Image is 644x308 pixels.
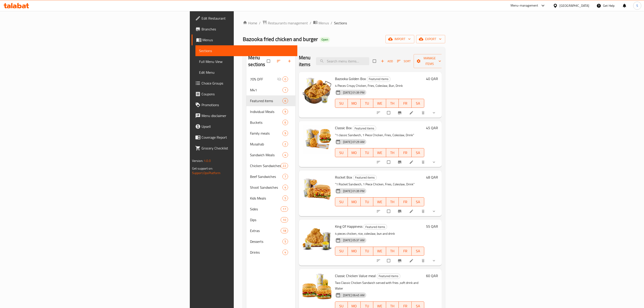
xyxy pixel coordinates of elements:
[375,248,384,254] span: WE
[384,256,394,265] span: Select to update
[350,199,359,205] span: MO
[559,3,589,8] div: [GEOGRAPHIC_DATA]
[395,157,406,167] button: Branch-specific-item
[250,98,282,103] div: Featured items
[320,37,330,42] div: Open
[373,99,386,108] button: WE
[250,206,281,212] span: Sides
[348,148,361,157] button: MO
[399,197,412,206] button: FR
[348,99,361,108] button: MO
[350,248,359,254] span: MO
[250,141,282,147] span: Musahab
[335,99,348,108] button: SU
[246,225,295,236] div: Extras18
[374,206,384,216] button: sort-choices
[246,72,295,260] nav: Menu sections
[399,99,412,108] button: FR
[335,124,352,131] span: Classic Box
[202,80,294,86] span: Choice Groups
[313,20,329,26] a: Menus
[432,160,436,164] svg: Show Choices
[361,197,374,206] button: TU
[250,152,282,158] span: Sandwich Meals
[283,120,288,125] span: 6
[250,195,282,201] span: Kids Meals
[386,99,399,108] button: TH
[335,132,424,138] p: "1 classic Sandwich, 1 Piece Chicken, Fries, Coleslaw, Drink"
[386,197,399,206] button: TH
[395,256,406,266] button: Branch-specific-item
[412,99,424,108] button: SA
[364,224,387,230] span: Featured items
[282,152,288,158] div: items
[367,76,390,82] span: Featured items
[283,239,288,244] span: 5
[192,170,221,176] a: Support.OpsPlatform
[373,197,386,206] button: WE
[348,247,361,256] button: MO
[414,54,446,68] button: Manage items
[429,256,440,266] button: show more
[283,142,288,146] span: 2
[281,217,288,223] div: items
[282,87,288,93] div: items
[282,239,288,244] div: items
[418,256,429,266] button: delete
[192,34,297,45] a: Menus
[246,117,295,128] div: Buckets6
[310,20,311,26] li: /
[250,250,282,255] div: Drinks
[199,59,294,64] span: Full Menu View
[511,3,538,8] div: Menu-management
[283,196,288,200] span: 5
[412,247,424,256] button: SA
[335,75,366,82] span: Bazooka Golden Box
[192,121,297,132] a: Upsell
[426,223,438,230] h6: 55 QAR
[283,131,288,136] span: 9
[417,55,442,67] span: Manage items
[250,217,281,223] span: Dips
[250,228,281,233] div: Extras
[418,206,429,216] button: delete
[375,100,384,107] span: WE
[250,131,282,136] span: Family meals
[426,125,438,131] h6: 45 QAR
[361,99,374,108] button: TU
[250,109,282,114] span: Individual Meals
[192,89,297,99] a: Coupons
[320,38,330,41] span: Open
[202,91,294,97] span: Coupons
[282,120,288,125] div: items
[380,58,394,65] span: Add item
[341,238,366,242] span: [DATE] 05:37 AM
[350,100,359,107] span: MO
[195,67,297,78] a: Edit Menu
[353,126,376,131] span: Featured items
[363,224,387,230] div: Featured items
[373,247,386,256] button: WE
[394,58,414,65] span: Sort items
[283,250,288,255] span: 4
[386,247,399,256] button: TH
[388,149,397,156] span: TH
[395,108,406,118] button: Branch-specific-item
[246,247,295,258] div: Drinks4
[341,293,366,297] span: [DATE] 06:45 AM
[334,20,347,26] span: Sections
[281,218,288,222] span: 10
[282,250,288,255] div: items
[202,113,294,118] span: Menu disclaimer
[335,272,376,279] span: Classic Chicken Value meal
[331,20,332,26] li: /
[282,98,288,103] div: items
[250,87,282,93] span: M41
[397,59,411,64] span: Sort
[246,85,295,95] div: M411
[282,195,288,201] div: items
[388,199,397,205] span: TH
